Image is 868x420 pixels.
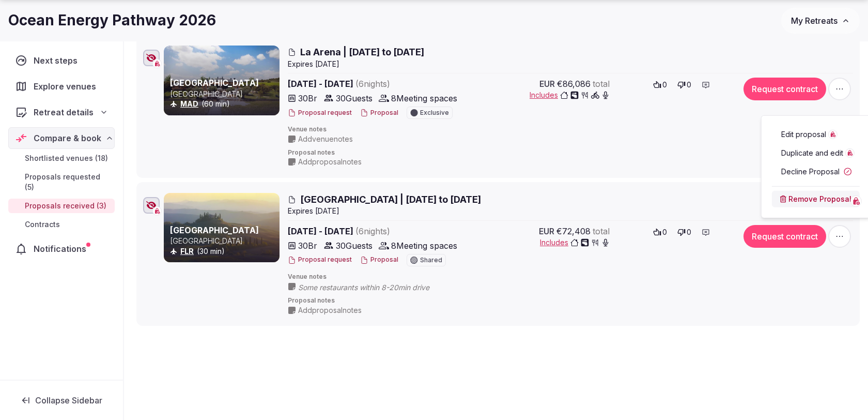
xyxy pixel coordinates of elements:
[25,153,108,163] span: Shortlisted venues (18)
[791,16,838,26] span: My Retreats
[650,78,670,92] button: 0
[781,8,860,34] button: My Retreats
[180,99,198,108] a: MAD
[336,239,373,252] span: 30 Guests
[593,78,610,90] span: total
[298,134,353,144] span: Add venue notes
[300,193,481,206] span: [GEOGRAPHIC_DATA] | [DATE] to [DATE]
[781,148,843,158] span: Duplicate and edit
[593,225,610,237] span: total
[298,92,317,104] span: 30 Br
[288,59,853,69] div: Expire s [DATE]
[360,256,398,264] button: Proposal
[8,151,115,166] a: Shortlisted venues (18)
[355,79,390,89] span: ( 6 night s )
[556,225,591,237] span: €72,408
[170,78,259,88] a: [GEOGRAPHIC_DATA]
[8,170,115,194] a: Proposals requested (5)
[288,125,853,134] span: Venue notes
[687,80,691,90] span: 0
[772,191,860,207] button: Remove Proposal
[170,246,277,257] div: (30 min)
[391,239,457,252] span: 8 Meeting spaces
[288,109,352,117] button: Proposal request
[8,10,216,31] h1: Ocean Energy Pathway 2026
[288,256,352,264] button: Proposal request
[8,389,115,412] button: Collapse Sidebar
[420,257,442,263] span: Shared
[170,89,277,99] p: [GEOGRAPHIC_DATA]
[35,395,102,406] span: Collapse Sidebar
[180,247,194,256] a: FLR
[34,132,101,144] span: Compare & book
[662,80,667,90] span: 0
[360,109,398,117] button: Proposal
[420,110,449,116] span: Exclusive
[539,225,554,237] span: EUR
[674,225,694,239] button: 0
[298,305,362,316] span: Add proposal notes
[25,219,60,230] span: Contracts
[540,237,610,248] button: Includes
[355,226,390,236] span: ( 6 night s )
[288,148,853,157] span: Proposal notes
[288,225,470,237] span: [DATE] - [DATE]
[743,225,826,248] button: Request contract
[288,273,853,281] span: Venue notes
[8,199,115,213] a: Proposals received (3)
[8,238,115,260] a: Notifications
[781,129,826,140] span: Edit proposal
[687,227,691,237] span: 0
[298,157,362,167] span: Add proposal notes
[662,227,667,237] span: 0
[8,217,115,232] a: Contracts
[34,243,90,255] span: Notifications
[300,46,424,58] span: La Arena | [DATE] to [DATE]
[391,92,457,104] span: 8 Meeting spaces
[170,99,277,109] div: (60 min)
[34,106,94,118] span: Retreat details
[298,282,450,293] span: Some restaurants within 8-20min drive
[170,236,277,246] p: [GEOGRAPHIC_DATA]
[288,206,853,216] div: Expire s [DATE]
[8,76,115,97] a: Explore venues
[170,225,259,235] a: [GEOGRAPHIC_DATA]
[8,50,115,71] a: Next steps
[25,172,111,192] span: Proposals requested (5)
[772,163,860,180] button: Decline Proposal
[557,78,591,90] span: €86,086
[650,225,670,239] button: 0
[539,78,555,90] span: EUR
[288,78,470,90] span: [DATE] - [DATE]
[34,80,100,93] span: Explore venues
[674,78,694,92] button: 0
[298,239,317,252] span: 30 Br
[25,201,106,211] span: Proposals received (3)
[781,148,855,158] button: Duplicate and edit
[336,92,373,104] span: 30 Guests
[530,90,610,100] button: Includes
[288,296,853,305] span: Proposal notes
[743,78,826,100] button: Request contract
[34,54,82,67] span: Next steps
